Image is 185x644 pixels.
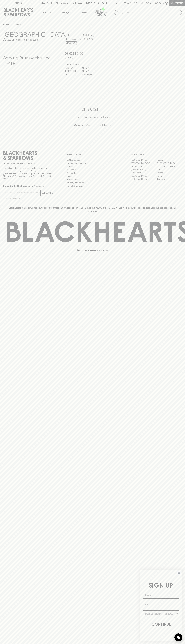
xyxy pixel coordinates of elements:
a: [GEOGRAPHIC_DATA] [156,162,182,165]
input: I wanna know more about... [145,611,176,617]
a: Fitzroy North [131,171,156,174]
p: We will never spam you [3,197,54,200]
a: Stores [74,6,93,18]
a: Contact Us [67,168,118,171]
img: bubble-icon [177,636,180,639]
p: Sibling owned and run since [DATE] [3,162,54,165]
a: Privacy Policy [67,178,118,181]
p: 10am - 9pm [82,73,95,76]
input: Try "Pinot noir" [121,10,180,15]
h6: Store Hours [65,62,120,66]
a: Shipping Information [67,181,118,184]
a: [GEOGRAPHIC_DATA] [131,177,156,181]
p: Checkout [171,2,183,5]
a: Bottle Drop FAQ's [67,158,118,162]
button: SUBSCRIBE [41,190,54,196]
a: Directions [65,41,78,45]
a: [GEOGRAPHIC_DATA] [131,174,156,177]
a: Geelong [156,171,182,174]
p: OUR STORES [131,153,182,156]
h5: Uber Same-Day Delivery [3,115,182,120]
p: It is against the law to sell or supply alcohol to, or to obtain alcohol on behalf of a person un... [3,167,54,180]
p: Set Brunswick as your local store [6,38,38,41]
a: [GEOGRAPHIC_DATA] [131,162,156,165]
a: Brunswick West [131,165,156,168]
a: Fitzroy [156,168,182,171]
p: FIND US [14,2,23,5]
p: 11am - 8pm [82,66,95,70]
input: Name [143,592,179,599]
a: Careers [67,165,118,168]
input: Email [143,601,179,608]
a: Terms & Conditions [67,184,118,188]
p: SAT [65,73,78,76]
p: SUBSCRIBE [42,191,53,194]
div: Call to action block [3,97,182,141]
button: Close dialog [177,571,181,575]
p: Tastings [61,11,69,14]
a: HOME [3,23,9,26]
a: STORES [11,23,19,26]
h5: 03 9381 2129 [65,52,120,56]
p: 0 [166,2,167,4]
button: Shop [37,6,56,18]
p: Subscribe to The Blackhearts Newsletter [3,184,54,188]
p: Login [145,2,151,5]
a: [PERSON_NAME] [131,168,156,171]
h5: Across Melbourne Metro [3,123,182,127]
p: SUN - WED [65,66,78,70]
a: FAQ's [67,175,118,178]
a: Call [65,56,73,59]
h5: Click & Collect [3,107,182,112]
a: [GEOGRAPHIC_DATA] [131,158,156,162]
p: 11am - 9pm [82,70,95,73]
a: Business & Bulk Gifting [67,162,118,165]
a: Gift Cards [67,171,118,175]
h4: Serving Brunswick since [DATE] [3,55,58,66]
p: Stores [80,11,87,14]
p: Wishlist [127,2,137,5]
a: Prahran [156,174,182,177]
span: SIGN UP [149,583,173,589]
a: Braddon [156,158,182,162]
p: THURS - FRI [65,70,78,73]
p: Blackhearts & Sparrows acknowledges the traditional Custodians of land throughout [GEOGRAPHIC_DAT... [5,206,180,213]
p: $0.00 [155,2,162,5]
h5: [STREET_ADDRESS] , Brunswick VIC 3056 [65,33,120,41]
button: Show Options [176,611,178,617]
p: Shop [42,11,47,14]
div: FLYOUT Form [137,567,185,644]
a: Thornbury [156,177,182,181]
a: Tastings [56,6,74,18]
input: e.g. jane@blackheartsandsparrows.com.au [5,191,40,195]
a: [GEOGRAPHIC_DATA] [156,165,182,168]
strong: Liquor License #32064953 [29,172,53,175]
button: CONTINUE [143,621,179,628]
h3: [GEOGRAPHIC_DATA] [3,31,58,38]
p: OTHER AREAS [67,153,118,156]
